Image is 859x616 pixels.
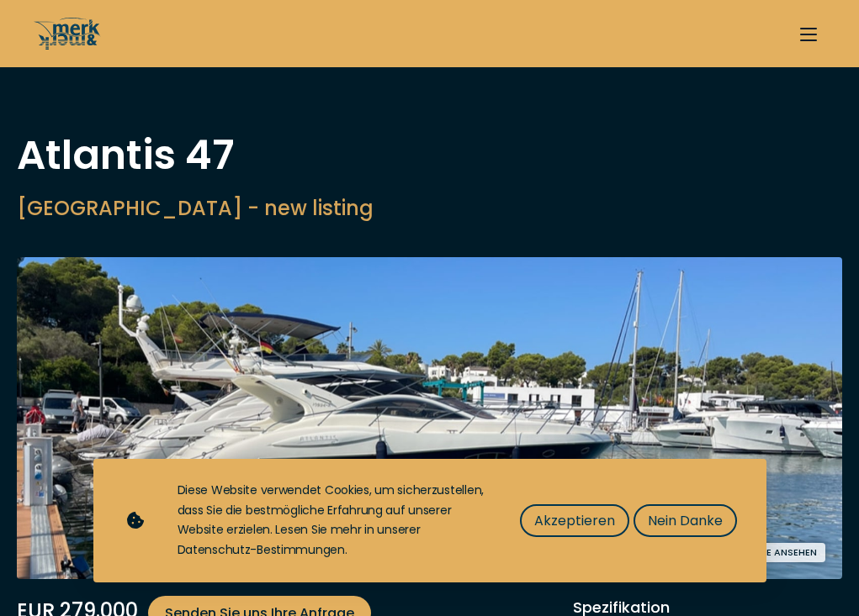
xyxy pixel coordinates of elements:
[178,541,345,558] a: Datenschutz-Bestimmungen
[726,543,825,562] button: Galerie ansehen
[17,257,842,579] img: Merk&Merk
[648,510,723,531] span: Nein Danke
[634,504,737,537] button: Nein Danke
[520,504,629,537] button: Akzeptieren
[17,193,374,224] h2: [GEOGRAPHIC_DATA] - new listing
[17,134,374,176] h1: Atlantis 47
[178,481,486,561] div: Diese Website verwendet Cookies, um sicherzustellen, dass Sie die bestmögliche Erfahrung auf unse...
[534,510,615,531] span: Akzeptieren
